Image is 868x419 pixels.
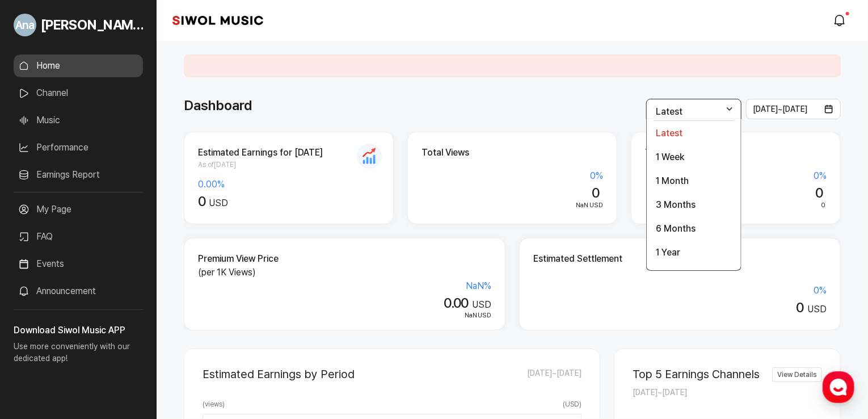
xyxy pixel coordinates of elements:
div: 0 % [645,169,827,183]
li: 3 Months [654,194,734,216]
h2: Premium View Price [198,252,491,266]
a: Performance [14,136,143,159]
a: Home [14,55,143,77]
li: 1 Year [654,242,734,263]
h2: Top 5 Earnings Channels [633,367,760,381]
span: Latest [654,106,685,117]
a: Announcement [14,280,143,303]
span: [DATE] ~ [DATE] [633,388,687,397]
h2: Total Premium Views [645,146,827,160]
span: Messages [94,342,128,351]
span: [PERSON_NAME] [41,15,143,35]
a: Channel [14,82,143,104]
h1: Dashboard [184,95,252,116]
div: 0.00 % [198,178,380,191]
a: Go to My Profile [14,9,143,41]
span: 0 [198,193,205,209]
span: 0 [821,201,826,209]
div: 0 % [422,169,603,183]
span: 0 [816,185,823,201]
div: USD [198,194,380,210]
div: USD [422,200,603,211]
li: 6 Months [654,218,734,240]
a: Settings [146,325,218,353]
span: ( views ) [203,399,225,409]
span: NaN [576,201,589,209]
a: Music [14,109,143,132]
span: Home [29,342,49,351]
a: modal.notifications [829,9,852,32]
h2: Estimated Settlement [533,252,827,266]
p: Use more conveniently with our dedicated app! [14,337,143,374]
div: USD [533,300,827,316]
a: FAQ [14,225,143,248]
span: NaN [465,311,477,319]
span: As of [DATE] [198,160,380,170]
h2: Estimated Earnings for [DATE] [198,146,380,160]
a: Events [14,253,143,275]
div: 0 % [533,284,827,298]
a: Home [3,325,75,353]
span: 0.00 [444,295,469,311]
div: USD [198,311,491,321]
h3: Download Siwol Music APP [14,324,143,337]
li: Latest [654,123,734,144]
h2: Total Views [422,146,603,160]
span: ( USD ) [563,399,582,409]
a: Earnings Report [14,164,143,186]
button: [DATE]~[DATE] [746,99,841,119]
span: 0 [592,185,600,201]
div: USD [198,295,491,312]
span: [DATE] ~ [DATE] [753,104,808,114]
p: (per 1K Views) [198,266,491,279]
a: Messages [75,325,146,353]
li: 1 Week [654,146,734,168]
button: Sign out [14,307,74,330]
div: NaN % [198,279,491,293]
li: 1 Month [654,170,734,192]
a: My Page [14,198,143,221]
span: [DATE] ~ [DATE] [527,367,582,381]
span: Settings [168,342,196,351]
h2: Estimated Earnings by Period [203,367,355,381]
span: 0 [797,299,804,316]
a: View Details [772,367,822,382]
